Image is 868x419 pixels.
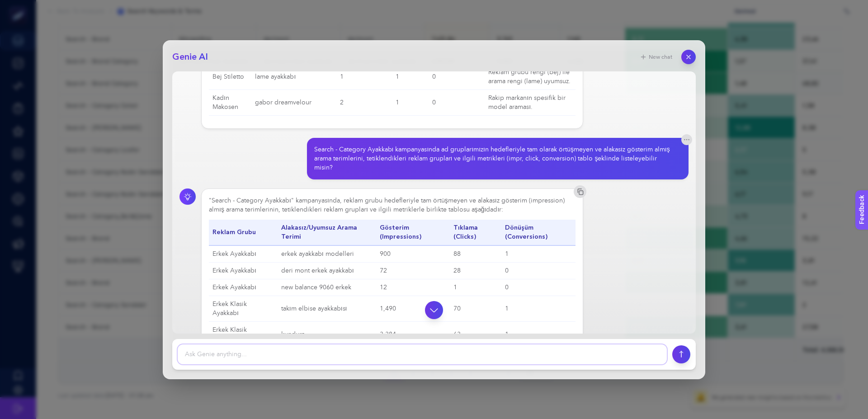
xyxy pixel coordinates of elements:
[501,245,576,263] td: 1
[485,89,575,115] td: Rakip markanın spesifik bir model araması.
[376,279,450,296] td: 12
[278,321,376,347] td: kundura
[278,296,376,321] td: takım elbise ayakkabısı
[450,321,501,347] td: 63
[450,220,501,245] th: Tıklama (Clicks)
[251,89,336,115] td: gabor dreamvelour
[209,296,278,321] td: Erkek Klasik Ayakkabı
[376,296,450,321] td: 1,490
[314,145,675,172] div: Search - Category Ayakkabı kampanyasında ad gruplarımızın hedefleriyle tam olarak örtüşmeyen ve a...
[5,3,34,10] span: Feedback
[450,245,501,263] td: 88
[501,296,576,321] td: 1
[209,279,278,296] td: Erkek Ayakkabı
[209,321,278,347] td: Erkek Klasik Ayakkabı
[450,262,501,279] td: 28
[450,296,501,321] td: 70
[278,245,376,263] td: erkek ayakkabı modelleri
[450,279,501,296] td: 1
[376,321,450,347] td: 3,384
[278,220,376,245] th: Alakasız/Uyumsuz Arama Terimi
[251,64,336,89] td: lame ayakkabı
[209,220,278,245] th: Reklam Grubu
[278,262,376,279] td: deri mont erkek ayakkabı
[376,220,450,245] th: Gösterim (Impressions)
[209,262,278,279] td: Erkek Ayakkabı
[392,64,429,89] td: 1
[278,279,376,296] td: new balance 9060 erkek
[376,245,450,263] td: 900
[501,220,576,245] th: Dönüşüm (Conversions)
[501,279,576,296] td: 0
[485,64,575,89] td: Reklam grubu rengi (bej) ile arama rengi (lame) uyumsuz.
[209,89,251,115] td: Kadın Makosen
[336,89,392,115] td: 2
[376,262,450,279] td: 72
[574,185,586,198] button: Copy
[429,64,485,89] td: 0
[501,321,576,347] td: 1
[172,51,208,63] h2: Genie AI
[429,89,485,115] td: 0
[501,262,576,279] td: 0
[209,64,251,89] td: Bej Stiletto
[634,51,678,63] button: New chat
[392,89,429,115] td: 1
[209,245,278,263] td: Erkek Ayakkabı
[336,64,392,89] td: 1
